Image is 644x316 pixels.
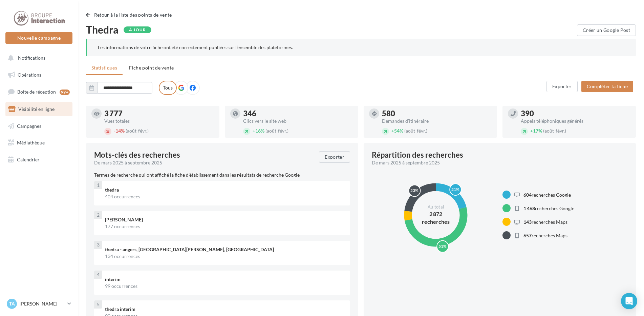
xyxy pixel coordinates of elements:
a: TA [PERSON_NAME] [5,297,72,310]
div: 390 [521,110,630,117]
div: thedra - angers, [GEOGRAPHIC_DATA][PERSON_NAME], [GEOGRAPHIC_DATA] [105,246,345,253]
span: 14% [114,128,125,134]
div: 2 [94,211,102,219]
span: Visibilité en ligne [18,106,55,112]
div: 404 occurrences [105,193,345,200]
span: + [391,128,394,134]
span: recherches Maps [523,219,567,225]
span: (août-févr.) [404,128,427,134]
div: 1 [94,181,102,189]
a: Boîte de réception99+ [4,84,74,99]
div: 580 [382,110,492,117]
span: Mots-clés des recherches [94,151,180,159]
a: Compléter la fiche [579,83,636,89]
div: thedra [105,186,345,193]
div: Clics vers le site web [243,119,353,123]
span: Boîte de réception [17,89,56,95]
span: Campagnes [17,123,41,129]
span: TA [9,300,15,307]
div: Les informations de votre fiche ont été correctement publiées sur l’ensemble des plateformes. [98,44,625,51]
label: Tous [159,81,177,95]
div: interim [105,276,345,283]
p: [PERSON_NAME] [20,300,65,307]
span: Thedra [86,24,119,35]
button: Compléter la fiche [581,81,633,92]
span: + [530,128,533,134]
span: Notifications [18,55,45,61]
div: 346 [243,110,353,117]
button: Nouvelle campagne [5,32,72,44]
span: recherches Google [523,192,571,198]
div: Open Intercom Messenger [621,293,637,309]
span: + [253,128,255,134]
span: (août-févr.) [543,128,566,134]
a: Visibilité en ligne [4,102,74,116]
a: Campagnes [4,119,74,133]
button: Notifications [4,51,71,65]
div: 5 [94,300,102,309]
div: De mars 2025 à septembre 2025 [372,159,622,166]
span: Calendrier [17,157,40,162]
button: Exporter [319,151,350,163]
div: 177 occurrences [105,223,345,230]
span: 54% [391,128,403,134]
a: Calendrier [4,153,74,167]
button: Exporter [546,81,578,92]
button: Retour à la liste des points de vente [86,11,175,19]
span: 143 [523,219,532,225]
div: Appels téléphoniques générés [521,119,630,123]
span: Médiathèque [17,140,45,145]
span: Opérations [18,72,41,78]
div: 4 [94,271,102,279]
div: De mars 2025 à septembre 2025 [94,159,314,166]
button: Créer un Google Post [577,24,636,36]
span: Fiche point de vente [129,65,174,71]
div: Répartition des recherches [372,151,463,159]
a: Médiathèque [4,136,74,150]
div: Vues totales [104,119,214,123]
div: 134 occurrences [105,253,345,260]
div: 3 777 [104,110,214,117]
div: 99 occurrences [105,283,345,290]
span: 17% [530,128,542,134]
span: 1 468 [523,205,535,211]
span: 16% [253,128,264,134]
div: Demandes d'itinéraire [382,119,492,123]
span: - [114,128,115,134]
span: 657 [523,233,532,238]
span: recherches Maps [523,233,567,238]
a: Opérations [4,68,74,82]
div: À jour [124,26,151,33]
p: Termes de recherche qui ont affiché la fiche d'établissement dans les résultats de recherche Google [94,172,350,178]
span: 604 [523,192,532,198]
span: recherches Google [523,205,574,211]
span: Retour à la liste des points de vente [94,12,172,18]
span: (août-févr.) [126,128,149,134]
div: 3 [94,241,102,249]
span: (août-févr.) [265,128,288,134]
div: [PERSON_NAME] [105,216,345,223]
div: thedra interim [105,306,345,313]
div: 99+ [60,90,70,95]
